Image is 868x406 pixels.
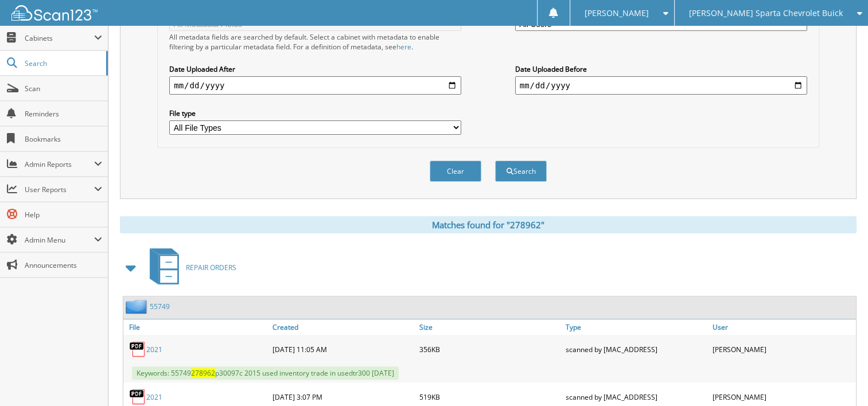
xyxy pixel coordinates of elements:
a: 2021 [146,345,162,354]
span: Admin Reports [25,159,94,169]
span: Cabinets [25,33,94,43]
span: Bookmarks [25,134,102,144]
div: 356KB [417,338,563,361]
a: Type [563,319,709,335]
span: Scan [25,84,102,93]
span: [PERSON_NAME] Sparta Chevrolet Buick [689,10,843,17]
span: 278962 [191,368,215,378]
a: REPAIR ORDERS [143,245,236,290]
span: Admin Menu [25,235,94,245]
span: Reminders [25,109,102,119]
label: Date Uploaded Before [515,64,807,74]
div: [DATE] 11:05 AM [270,338,416,361]
input: end [515,76,807,95]
button: Clear [430,161,481,182]
img: PDF.png [129,341,146,358]
div: Matches found for "278962" [120,216,857,233]
img: PDF.png [129,388,146,405]
div: All metadata fields are searched by default. Select a cabinet with metadata to enable filtering b... [169,32,461,52]
a: Created [270,319,416,335]
input: start [169,76,461,95]
iframe: Chat Widget [811,351,868,406]
span: Help [25,210,102,220]
a: 2021 [146,392,162,402]
a: File [123,319,270,335]
span: Search [25,58,100,68]
img: scan123-logo-white.svg [11,5,98,21]
button: Search [495,161,547,182]
span: Announcements [25,260,102,270]
label: Date Uploaded After [169,64,461,74]
img: folder2.png [126,299,150,314]
span: Keywords: 55749 p30097c 2015 used inventory trade in usedtr300 [DATE] [132,366,399,380]
div: scanned by [MAC_ADDRESS] [563,338,709,361]
label: File type [169,108,461,118]
span: REPAIR ORDERS [186,263,236,272]
div: [PERSON_NAME] [710,338,856,361]
a: User [710,319,856,335]
span: User Reports [25,185,94,194]
a: here [396,42,411,52]
a: 55749 [150,302,170,311]
a: Size [417,319,563,335]
span: [PERSON_NAME] [585,10,649,17]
